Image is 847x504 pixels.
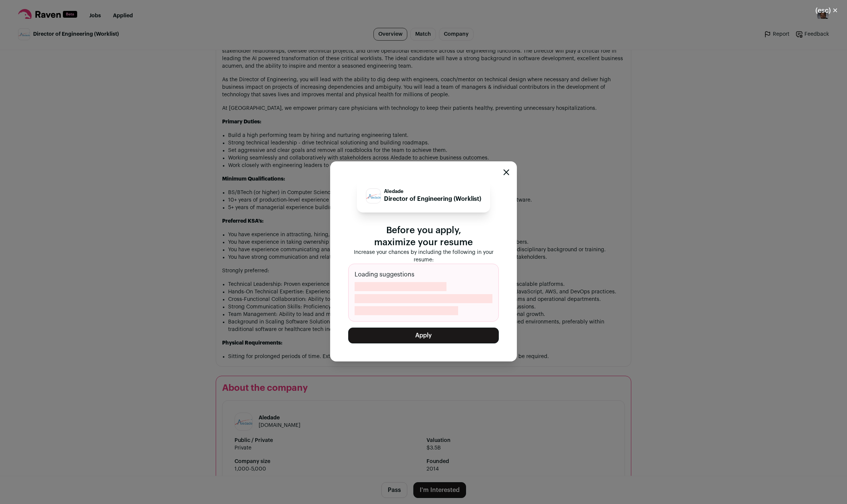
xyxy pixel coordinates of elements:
[348,225,499,249] p: Before you apply, maximize your resume
[384,188,481,194] p: Aledade
[806,2,847,19] button: Close modal
[348,249,499,264] p: Increase your chances by including the following in your resume:
[384,194,481,203] p: Director of Engineering (Worklist)
[348,328,499,343] button: Apply
[366,193,381,198] img: 872ed3c5d3d04980a3463b7bfa37b263b682a77eaba13eb362730722b187098f.jpg
[503,169,509,175] button: Close modal
[348,264,499,322] div: Loading suggestions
